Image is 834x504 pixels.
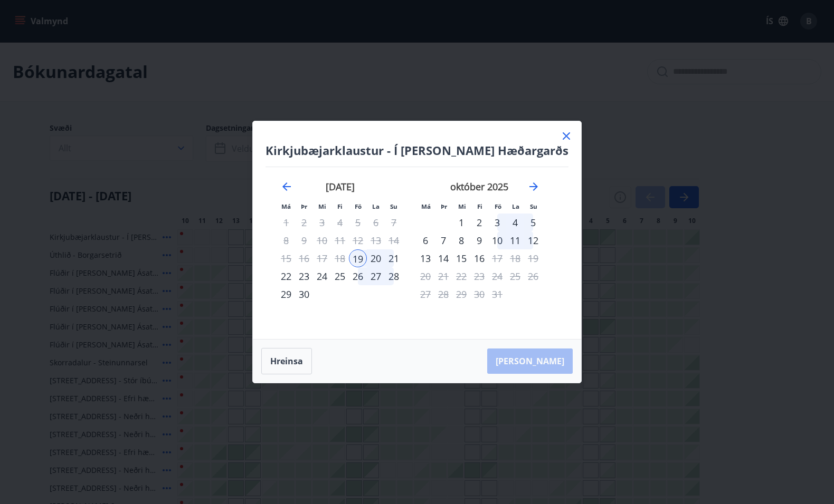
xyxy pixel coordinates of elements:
[452,231,470,249] div: 8
[326,180,355,193] strong: [DATE]
[470,249,488,267] div: Aðeins útritun í boði
[495,202,501,210] small: Fö
[527,180,540,193] div: Move forward to switch to the next month.
[434,231,452,249] div: 7
[349,267,367,285] div: 26
[416,249,434,267] td: Choose mánudagur, 13. október 2025 as your check-out date. It’s available.
[331,231,349,249] td: Not available. fimmtudagur, 11. september 2025
[313,231,331,249] td: Not available. miðvikudagur, 10. september 2025
[434,231,452,249] td: Choose þriðjudagur, 7. október 2025 as your check-out date. It’s available.
[416,249,434,267] div: 13
[385,249,403,267] td: Choose sunnudagur, 21. september 2025 as your check-out date. It’s available.
[421,202,431,210] small: Má
[367,249,385,267] div: 20
[470,214,488,231] td: Choose fimmtudagur, 2. október 2025 as your check-out date. It’s available.
[349,249,367,267] td: Selected as start date. föstudagur, 19. september 2025
[277,214,295,231] td: Not available. mánudagur, 1. september 2025
[470,231,488,249] div: 9
[524,231,542,249] div: 12
[434,285,452,303] td: Not available. þriðjudagur, 28. október 2025
[470,267,488,285] td: Not available. fimmtudagur, 23. október 2025
[452,231,470,249] td: Choose miðvikudagur, 8. október 2025 as your check-out date. It’s available.
[313,267,331,285] div: 24
[295,267,313,285] div: 23
[277,267,295,285] div: 22
[331,214,349,231] td: Not available. fimmtudagur, 4. september 2025
[318,202,326,210] small: Mi
[295,285,313,303] div: 30
[441,202,447,210] small: Þr
[349,267,367,285] td: Choose föstudagur, 26. september 2025 as your check-out date. It’s available.
[416,267,434,285] td: Not available. mánudagur, 20. október 2025
[434,249,452,267] td: Choose þriðjudagur, 14. október 2025 as your check-out date. It’s available.
[524,214,542,231] div: 5
[488,231,506,249] td: Choose föstudagur, 10. október 2025 as your check-out date. It’s available.
[367,267,385,285] div: 27
[337,202,343,210] small: Fi
[506,231,524,249] div: 11
[266,142,568,158] h4: Kirkjubæjarklaustur - Í [PERSON_NAME] Hæðargarðs
[488,267,506,285] td: Not available. föstudagur, 24. október 2025
[266,167,555,326] div: Calendar
[295,249,313,267] td: Not available. þriðjudagur, 16. september 2025
[277,231,295,249] td: Not available. mánudagur, 8. september 2025
[331,267,349,285] td: Choose fimmtudagur, 25. september 2025 as your check-out date. It’s available.
[416,285,434,303] td: Not available. mánudagur, 27. október 2025
[488,249,506,267] td: Not available. föstudagur, 17. október 2025
[488,214,506,231] div: 3
[477,202,482,210] small: Fi
[281,202,291,210] small: Má
[367,249,385,267] td: Choose laugardagur, 20. september 2025 as your check-out date. It’s available.
[470,285,488,303] td: Not available. fimmtudagur, 30. október 2025
[385,249,403,267] div: 21
[488,214,506,231] td: Choose föstudagur, 3. október 2025 as your check-out date. It’s available.
[470,214,488,231] div: 2
[506,267,524,285] td: Not available. laugardagur, 25. október 2025
[349,249,367,267] div: 19
[385,267,403,285] td: Choose sunnudagur, 28. september 2025 as your check-out date. It’s available.
[434,249,452,267] div: 14
[331,249,349,267] td: Not available. fimmtudagur, 18. september 2025
[277,267,295,285] td: Choose mánudagur, 22. september 2025 as your check-out date. It’s available.
[530,202,537,210] small: Su
[295,214,313,231] td: Not available. þriðjudagur, 2. september 2025
[331,267,349,285] div: 25
[434,267,452,285] td: Not available. þriðjudagur, 21. október 2025
[488,267,506,285] div: Aðeins útritun í boði
[355,202,362,210] small: Fö
[385,231,403,249] td: Not available. sunnudagur, 14. september 2025
[277,285,295,303] div: 29
[313,249,331,267] td: Not available. miðvikudagur, 17. september 2025
[452,285,470,303] td: Not available. miðvikudagur, 29. október 2025
[295,231,313,249] td: Not available. þriðjudagur, 9. september 2025
[512,202,519,210] small: La
[349,231,367,249] td: Not available. föstudagur, 12. september 2025
[277,249,295,267] td: Not available. mánudagur, 15. september 2025
[313,267,331,285] td: Choose miðvikudagur, 24. september 2025 as your check-out date. It’s available.
[313,214,331,231] td: Not available. miðvikudagur, 3. september 2025
[367,231,385,249] td: Not available. laugardagur, 13. september 2025
[295,285,313,303] td: Choose þriðjudagur, 30. september 2025 as your check-out date. It’s available.
[280,180,293,193] div: Move backward to switch to the previous month.
[295,267,313,285] td: Choose þriðjudagur, 23. september 2025 as your check-out date. It’s available.
[367,267,385,285] td: Choose laugardagur, 27. september 2025 as your check-out date. It’s available.
[450,180,508,193] strong: október 2025
[524,214,542,231] td: Choose sunnudagur, 5. október 2025 as your check-out date. It’s available.
[524,231,542,249] td: Choose sunnudagur, 12. október 2025 as your check-out date. It’s available.
[452,249,470,267] td: Choose miðvikudagur, 15. október 2025 as your check-out date. It’s available.
[277,285,295,303] td: Choose mánudagur, 29. september 2025 as your check-out date. It’s available.
[452,249,470,267] div: 15
[261,348,312,374] button: Hreinsa
[452,214,470,231] td: Choose miðvikudagur, 1. október 2025 as your check-out date. It’s available.
[452,267,470,285] td: Not available. miðvikudagur, 22. október 2025
[506,249,524,267] td: Not available. laugardagur, 18. október 2025
[506,231,524,249] td: Choose laugardagur, 11. október 2025 as your check-out date. It’s available.
[416,231,434,249] td: Choose mánudagur, 6. október 2025 as your check-out date. It’s available.
[385,214,403,231] td: Not available. sunnudagur, 7. september 2025
[470,249,488,267] td: Choose fimmtudagur, 16. október 2025 as your check-out date. It’s available.
[488,231,506,249] div: 10
[301,202,307,210] small: Þr
[506,214,524,231] div: 4
[524,249,542,267] td: Not available. sunnudagur, 19. október 2025
[506,214,524,231] td: Choose laugardagur, 4. október 2025 as your check-out date. It’s available.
